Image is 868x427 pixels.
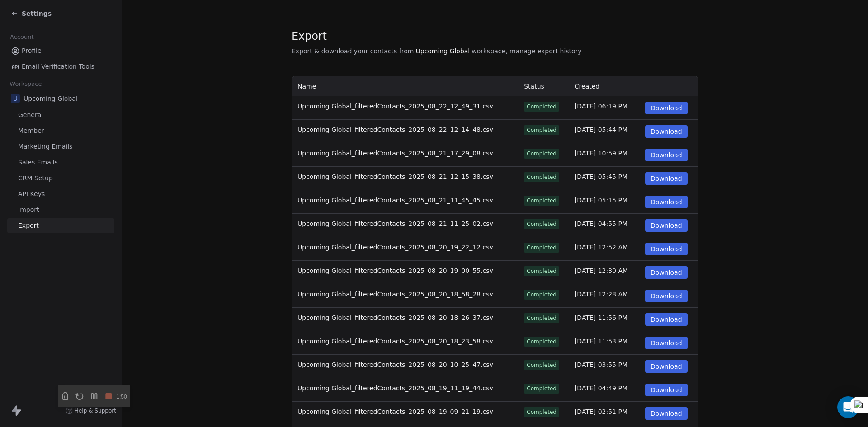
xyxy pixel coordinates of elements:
span: Upcoming Global_filteredContacts_2025_08_21_17_29_08.csv [297,150,493,157]
span: Export & download your contacts from [292,47,414,56]
span: Upcoming Global_filteredContacts_2025_08_20_19_22_12.csv [297,244,493,251]
div: Completed [527,338,557,346]
button: Download [645,360,688,373]
span: API Keys [18,189,45,199]
div: Completed [527,150,557,158]
div: Completed [527,197,557,205]
a: API Keys [7,187,114,202]
span: Upcoming Global_filteredContacts_2025_08_22_12_14_48.csv [297,126,493,133]
td: [DATE] 12:52 AM [569,237,640,261]
td: [DATE] 05:45 PM [569,167,640,190]
a: Export [7,218,114,233]
span: Status [524,83,544,90]
div: Completed [527,126,557,134]
td: [DATE] 05:44 PM [569,120,640,143]
button: Download [645,172,688,185]
span: Export [292,29,582,43]
td: [DATE] 06:19 PM [569,96,640,120]
div: Completed [527,103,557,111]
td: [DATE] 05:15 PM [569,190,640,214]
button: Download [645,149,688,161]
td: [DATE] 11:53 PM [569,331,640,355]
span: Upcoming Global_filteredContacts_2025_08_19_11_19_44.csv [297,385,493,392]
span: Settings [22,9,52,18]
div: Completed [527,244,557,252]
span: U [11,94,20,103]
span: Workspace [6,77,46,91]
span: Upcoming Global_filteredContacts_2025_08_21_11_25_02.csv [297,220,493,227]
button: Download [645,384,688,396]
a: Sales Emails [7,155,114,170]
a: Import [7,202,114,217]
span: Upcoming Global_filteredContacts_2025_08_20_18_58_28.csv [297,291,493,298]
button: Download [645,219,688,232]
span: Sales Emails [18,158,58,167]
div: Completed [527,314,557,322]
div: Completed [527,385,557,393]
span: CRM Setup [18,174,53,183]
td: [DATE] 10:59 PM [569,143,640,167]
td: [DATE] 03:55 PM [569,355,640,378]
td: [DATE] 04:55 PM [569,214,640,237]
span: Upcoming Global_filteredContacts_2025_08_22_12_49_31.csv [297,103,493,110]
span: Export [18,221,39,230]
div: Completed [527,291,557,299]
div: Completed [527,267,557,275]
div: Open Intercom Messenger [837,396,859,418]
span: Upcoming Global_filteredContacts_2025_08_20_19_00_55.csv [297,267,493,274]
span: Upcoming Global_filteredContacts_2025_08_19_09_21_19.csv [297,408,493,415]
button: Download [645,337,688,349]
span: Created [575,83,599,90]
div: Completed [527,408,557,416]
a: General [7,108,114,122]
span: Upcoming Global_filteredContacts_2025_08_20_10_25_47.csv [297,361,493,368]
a: Member [7,123,114,138]
span: Email Verification Tools [22,62,94,71]
td: [DATE] 02:51 PM [569,402,640,425]
span: Name [297,83,316,90]
button: Download [645,196,688,208]
button: Download [645,125,688,138]
a: CRM Setup [7,171,114,186]
span: Upcoming Global [415,47,470,56]
a: Profile [7,43,114,58]
span: Marketing Emails [18,142,72,151]
span: Upcoming Global_filteredContacts_2025_08_20_18_26_37.csv [297,314,493,321]
span: Import [18,205,39,215]
div: Completed [527,173,557,181]
span: General [18,110,43,120]
td: [DATE] 11:56 PM [569,308,640,331]
button: Download [645,313,688,326]
a: Email Verification Tools [7,59,114,74]
span: workspace, manage export history [472,47,581,56]
button: Download [645,290,688,302]
span: Upcoming Global [24,94,78,103]
button: Download [645,243,688,255]
span: Upcoming Global_filteredContacts_2025_08_20_18_23_58.csv [297,338,493,345]
button: Download [645,266,688,279]
td: [DATE] 12:28 AM [569,284,640,308]
span: Upcoming Global_filteredContacts_2025_08_21_11_45_45.csv [297,197,493,204]
span: Upcoming Global_filteredContacts_2025_08_21_12_15_38.csv [297,173,493,180]
a: Settings [11,9,52,18]
div: Completed [527,361,557,369]
button: Download [645,102,688,114]
a: Marketing Emails [7,139,114,154]
div: Completed [527,220,557,228]
td: [DATE] 12:30 AM [569,261,640,284]
td: [DATE] 04:49 PM [569,378,640,402]
span: Member [18,126,44,136]
span: Account [6,30,38,44]
button: Download [645,407,688,420]
span: Profile [22,46,42,56]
